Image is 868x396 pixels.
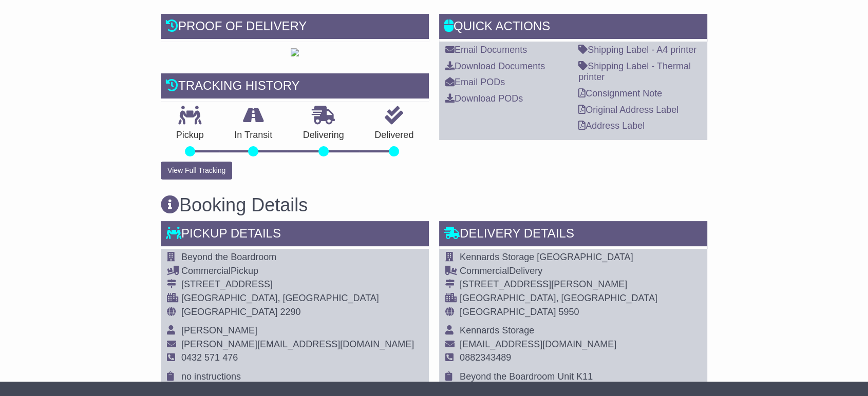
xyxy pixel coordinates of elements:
[439,14,707,42] div: Quick Actions
[219,130,288,141] p: In Transit
[445,61,545,71] a: Download Documents
[460,293,657,304] div: [GEOGRAPHIC_DATA], [GEOGRAPHIC_DATA]
[181,307,277,317] span: [GEOGRAPHIC_DATA]
[460,279,657,290] div: [STREET_ADDRESS][PERSON_NAME]
[181,293,414,304] div: [GEOGRAPHIC_DATA], [GEOGRAPHIC_DATA]
[460,339,616,349] span: [EMAIL_ADDRESS][DOMAIN_NAME]
[578,105,678,115] a: Original Address Label
[288,130,360,141] p: Delivering
[460,325,534,335] span: Kennards Storage
[578,88,662,98] a: Consignment Note
[558,307,579,317] span: 5950
[181,325,257,335] span: [PERSON_NAME]
[161,73,429,101] div: Tracking history
[181,266,414,277] div: Pickup
[181,339,414,349] span: [PERSON_NAME][EMAIL_ADDRESS][DOMAIN_NAME]
[181,371,241,382] span: no instructions
[161,14,429,42] div: Proof of Delivery
[445,93,523,104] a: Download PODs
[161,195,707,215] h3: Booking Details
[280,307,300,317] span: 2290
[445,77,505,87] a: Email PODs
[181,266,231,276] span: Commercial
[291,48,299,56] img: GetPodImage
[460,307,556,317] span: [GEOGRAPHIC_DATA]
[439,221,707,249] div: Delivery Details
[360,130,429,141] p: Delivered
[161,130,219,141] p: Pickup
[181,279,414,290] div: [STREET_ADDRESS]
[460,252,633,262] span: Kennards Storage [GEOGRAPHIC_DATA]
[460,371,593,382] span: Beyond the Boardroom Unit K11
[460,352,511,363] span: 0882343489
[181,352,238,363] span: 0432 571 476
[578,121,645,131] a: Address Label
[578,45,696,55] a: Shipping Label - A4 printer
[460,266,509,276] span: Commercial
[181,252,276,262] span: Beyond the Boardroom
[460,266,657,277] div: Delivery
[161,162,232,180] button: View Full Tracking
[161,221,429,249] div: Pickup Details
[445,45,527,55] a: Email Documents
[578,61,691,83] a: Shipping Label - Thermal printer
